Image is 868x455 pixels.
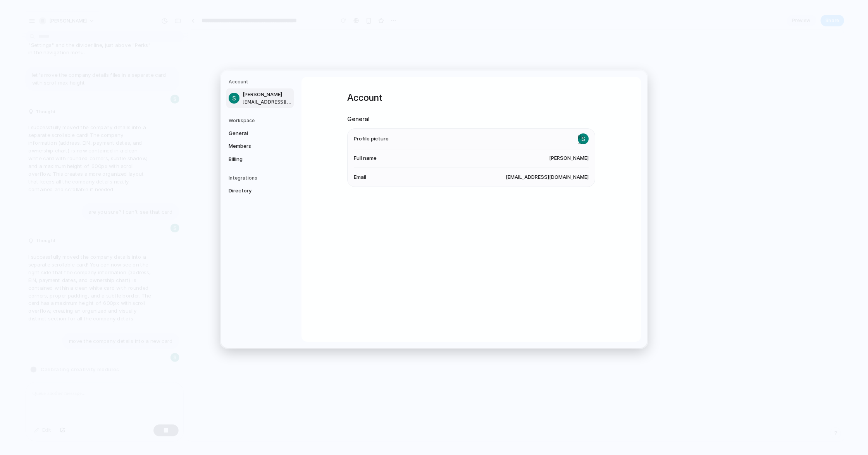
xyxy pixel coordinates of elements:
a: Billing [226,153,294,166]
span: Full name [354,154,377,162]
h5: Workspace [229,117,294,124]
img: logo_orange.svg [12,12,19,19]
img: tab_keywords_by_traffic_grey.svg [77,45,83,51]
img: website_grey.svg [12,20,19,26]
h5: Account [229,78,294,85]
div: Domain Overview [29,46,69,51]
div: Keywords by Traffic [86,46,131,51]
a: General [226,127,294,140]
span: Directory [229,187,278,195]
span: Email [354,173,366,181]
div: Domain: [DOMAIN_NAME] [20,20,85,26]
h2: General [347,115,595,124]
a: Directory [226,185,294,197]
span: General [229,130,278,137]
span: [PERSON_NAME] [549,154,589,162]
span: Profile picture [354,135,389,143]
a: [PERSON_NAME][EMAIL_ADDRESS][DOMAIN_NAME] [226,88,294,108]
img: tab_domain_overview_orange.svg [21,45,27,51]
h5: Integrations [229,175,294,182]
h1: Account [347,91,595,105]
div: v 4.0.25 [22,12,38,19]
span: Members [229,142,278,150]
span: [EMAIL_ADDRESS][DOMAIN_NAME] [506,173,589,181]
a: Members [226,140,294,152]
span: Billing [229,156,278,163]
span: [PERSON_NAME] [243,91,292,99]
span: [EMAIL_ADDRESS][DOMAIN_NAME] [243,99,292,106]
